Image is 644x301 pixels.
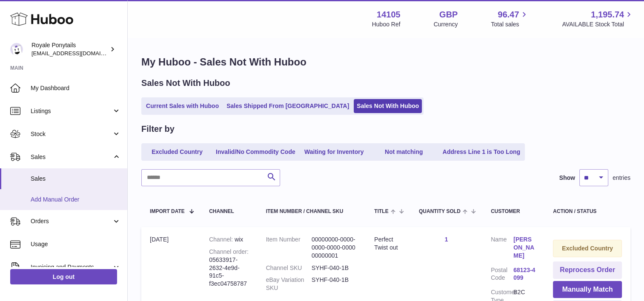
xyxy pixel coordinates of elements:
[491,9,529,28] a: 96.47 Total sales
[377,9,401,20] strong: 14105
[209,236,249,244] div: wix
[266,236,312,260] dt: Item Number
[31,107,112,115] span: Listings
[150,209,185,214] span: Import date
[613,174,630,182] span: entries
[266,209,358,214] div: Item Number / Channel SKU
[419,209,461,214] span: Quantity Sold
[374,209,388,214] span: Title
[370,145,438,159] a: Not matching
[266,264,312,272] dt: Channel SKU
[440,145,524,159] a: Address Line 1 is Too Long
[31,153,112,161] span: Sales
[10,43,23,56] img: qphill92@gmail.com
[562,9,634,28] a: 1,195.74 AVAILABLE Stock Total
[553,209,622,214] div: Action / Status
[10,269,117,284] a: Log out
[553,281,622,298] button: Manually Match
[300,145,368,159] a: Waiting for Inventory
[312,276,357,292] dd: SYHF-040-1B
[209,248,249,255] strong: Channel order
[143,99,222,113] a: Current Sales with Huboo
[591,9,624,20] span: 1,195.74
[143,145,211,159] a: Excluded Country
[31,41,108,57] div: Royale Ponytails
[445,236,448,243] a: 1
[141,123,175,135] h2: Filter by
[513,266,536,282] a: 68123-4099
[31,217,112,225] span: Orders
[141,77,230,89] h2: Sales Not With Huboo
[31,84,121,92] span: My Dashboard
[209,248,249,288] div: 05633917-2632-4e9d-91c5-f3ec04758787
[491,209,536,214] div: Customer
[562,20,634,28] span: AVAILABLE Stock Total
[31,240,121,248] span: Usage
[354,99,422,113] a: Sales Not With Huboo
[141,55,630,69] h1: My Huboo - Sales Not With Huboo
[553,261,622,279] button: Reprocess Order
[434,20,458,28] div: Currency
[491,236,513,262] dt: Name
[31,50,125,57] span: [EMAIL_ADDRESS][DOMAIN_NAME]
[266,276,312,292] dt: eBay Variation SKU
[31,263,112,271] span: Invoicing and Payments
[213,145,298,159] a: Invalid/No Commodity Code
[374,236,402,252] div: Perfect Twist out
[498,9,519,20] span: 96.47
[209,209,249,214] div: Channel
[31,196,121,204] span: Add Manual Order
[31,130,112,138] span: Stock
[562,245,613,252] strong: Excluded Country
[513,236,536,260] a: [PERSON_NAME]
[209,236,235,243] strong: Channel
[31,175,121,183] span: Sales
[439,9,458,20] strong: GBP
[491,20,529,28] span: Total sales
[223,99,352,113] a: Sales Shipped From [GEOGRAPHIC_DATA]
[312,264,357,272] dd: SYHF-040-1B
[372,20,401,28] div: Huboo Ref
[559,174,575,182] label: Show
[491,266,513,284] dt: Postal Code
[312,236,357,260] dd: 00000000-0000-0000-0000-000000000001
